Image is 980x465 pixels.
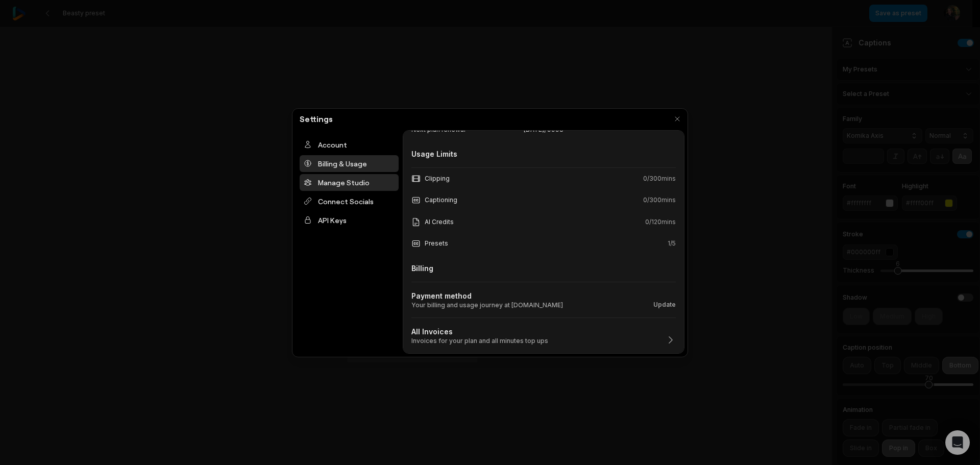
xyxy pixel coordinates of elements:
div: Usage Limits [411,149,676,159]
h2: Billing [411,263,676,274]
div: Manage Studio [300,174,399,191]
h3: All Invoices [411,326,548,337]
div: Account [300,136,399,153]
div: Captioning [411,195,457,205]
span: 0 / 300 mins [643,195,676,205]
div: Clipping [411,174,450,183]
span: 1 / 5 [668,239,676,248]
button: Update [653,300,676,309]
h3: Payment method [411,290,563,301]
div: Billing & Usage [300,155,399,172]
span: 0 / 120 mins [645,217,676,227]
span: 0 / 300 mins [643,174,676,183]
p: Your billing and usage journey at [DOMAIN_NAME] [411,301,563,309]
div: Connect Socials [300,193,399,210]
div: Presets [411,239,448,249]
div: API Keys [300,212,399,229]
h2: Settings [296,113,337,125]
div: AI Credits [411,217,454,227]
p: Invoices for your plan and all minutes top ups [411,337,548,345]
